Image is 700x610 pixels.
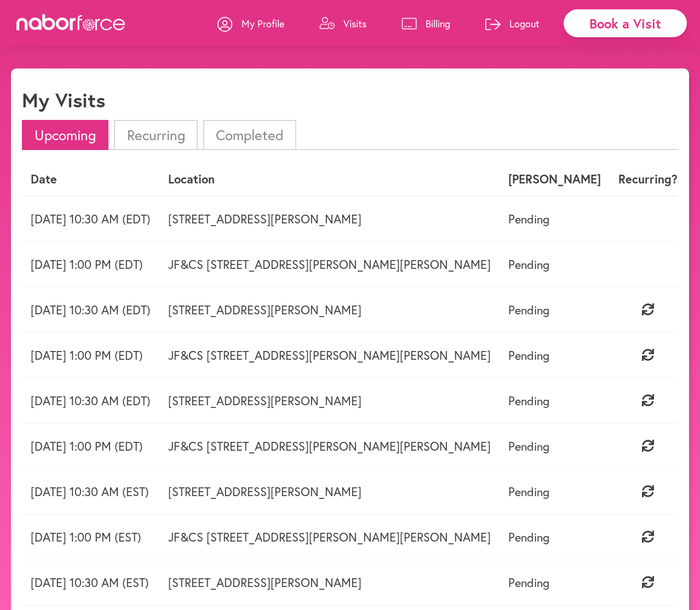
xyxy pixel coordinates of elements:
[343,17,366,30] p: Visits
[22,378,159,423] td: [DATE] 10:30 AM (EDT)
[500,469,610,514] td: Pending
[500,287,610,332] td: Pending
[217,7,284,40] a: My Profile
[22,469,159,514] td: [DATE] 10:30 AM (EST)
[564,9,687,37] div: Book a Visit
[22,241,159,287] td: [DATE] 1:00 PM (EDT)
[159,469,500,514] td: [STREET_ADDRESS][PERSON_NAME]
[401,7,450,40] a: Billing
[22,332,159,378] td: [DATE] 1:00 PM (EDT)
[159,560,500,605] td: [STREET_ADDRESS][PERSON_NAME]
[500,332,610,378] td: Pending
[22,514,159,560] td: [DATE] 1:00 PM (EST)
[159,423,500,469] td: JF&CS [STREET_ADDRESS][PERSON_NAME][PERSON_NAME]
[500,378,610,423] td: Pending
[485,7,540,40] a: Logout
[500,560,610,605] td: Pending
[159,163,500,195] th: Location
[500,163,610,195] th: [PERSON_NAME]
[159,332,500,378] td: JF&CS [STREET_ADDRESS][PERSON_NAME][PERSON_NAME]
[114,120,197,150] li: Recurring
[319,7,366,40] a: Visits
[22,88,105,112] h1: My Visits
[159,241,500,287] td: JF&CS [STREET_ADDRESS][PERSON_NAME][PERSON_NAME]
[500,196,610,242] td: Pending
[159,196,500,242] td: [STREET_ADDRESS][PERSON_NAME]
[22,287,159,332] td: [DATE] 10:30 AM (EDT)
[500,514,610,560] td: Pending
[159,514,500,560] td: JF&CS [STREET_ADDRESS][PERSON_NAME][PERSON_NAME]
[22,120,108,150] li: Upcoming
[509,17,540,30] p: Logout
[426,17,450,30] p: Billing
[242,17,284,30] p: My Profile
[159,287,500,332] td: [STREET_ADDRESS][PERSON_NAME]
[203,120,296,150] li: Completed
[22,423,159,469] td: [DATE] 1:00 PM (EDT)
[159,378,500,423] td: [STREET_ADDRESS][PERSON_NAME]
[22,560,159,605] td: [DATE] 10:30 AM (EST)
[500,241,610,287] td: Pending
[610,163,686,195] th: Recurring?
[22,163,159,195] th: Date
[500,423,610,469] td: Pending
[22,196,159,242] td: [DATE] 10:30 AM (EDT)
